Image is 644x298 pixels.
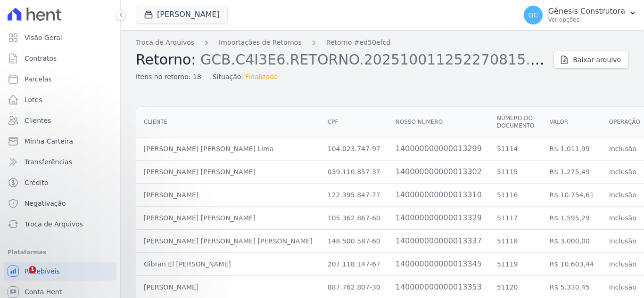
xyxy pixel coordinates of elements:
[25,199,66,208] span: Negativação
[542,161,601,184] td: R$ 1.275,49
[136,230,320,253] td: [PERSON_NAME] [PERSON_NAME] [PERSON_NAME]
[29,266,36,274] span: 1
[326,38,390,48] a: Retorno #ed50efcd
[136,6,228,24] button: [PERSON_NAME]
[489,207,542,230] td: 51117
[25,137,73,146] span: Minha Carteira
[4,49,116,68] a: Contratos
[528,12,538,18] span: GC
[388,161,489,184] td: 140000000000013302
[542,253,601,276] td: R$ 10.603,44
[320,107,388,137] th: CPF
[4,215,116,234] a: Troca de Arquivos
[136,207,320,230] td: [PERSON_NAME] [PERSON_NAME]
[320,230,388,253] td: 148.500.587-60
[573,55,621,64] span: Baixar arquivo
[548,7,625,16] p: Gênesis Construtora
[388,137,489,161] td: 140000000000013299
[542,207,601,230] td: R$ 1.595,29
[4,194,116,213] a: Negativação
[136,253,320,276] td: Gibran El [PERSON_NAME]
[136,38,194,48] a: Troca de Arquivos
[9,266,32,289] iframe: Intercom live chat
[136,184,320,207] td: [PERSON_NAME]
[320,184,388,207] td: 122.395.847-77
[4,70,116,89] a: Parcelas
[388,207,489,230] td: 140000000000013329
[489,137,542,161] td: 51114
[542,230,601,253] td: R$ 3.000,00
[136,161,320,184] td: [PERSON_NAME] [PERSON_NAME]
[4,173,116,192] a: Crédito
[489,107,542,137] th: Número do documento
[25,74,52,84] span: Parcelas
[136,51,196,68] span: Retorno:
[25,116,51,125] span: Clientes
[25,287,62,297] span: Conta Hent
[542,184,601,207] td: R$ 10.754,61
[136,72,201,82] span: Itens no retorno: 18
[542,107,601,137] th: Valor
[489,184,542,207] td: 51116
[320,161,388,184] td: 039.110.857-37
[4,111,116,130] a: Clientes
[7,207,196,273] iframe: Intercom notifications mensagem
[4,262,116,281] a: Recebíveis
[25,54,57,63] span: Contratos
[388,230,489,253] td: 140000000000013337
[219,38,302,48] a: Importações de Retornos
[548,16,625,24] p: Ver opções
[25,33,62,42] span: Visão Geral
[25,178,49,187] span: Crédito
[320,253,388,276] td: 207.118.147-67
[489,253,542,276] td: 51119
[516,2,644,28] button: GC Gênesis Construtora Ver opções
[25,157,72,167] span: Transferências
[4,90,116,109] a: Lotes
[136,137,320,161] td: [PERSON_NAME] [PERSON_NAME] Lima
[320,137,388,161] td: 104.023.747-97
[542,137,601,161] td: R$ 1.011,99
[245,72,278,82] span: Finalizada
[489,230,542,253] td: 51118
[136,107,320,137] th: Cliente
[553,51,629,69] a: Baixar arquivo
[489,161,542,184] td: 51115
[388,184,489,207] td: 140000000000013310
[213,72,243,82] span: Situação:
[4,28,116,47] a: Visão Geral
[388,107,489,137] th: Nosso número
[136,38,546,48] nav: Breadcrumb
[25,95,42,105] span: Lotes
[388,253,489,276] td: 140000000000013345
[4,153,116,171] a: Transferências
[4,132,116,151] a: Minha Carteira
[320,207,388,230] td: 105.362.867-60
